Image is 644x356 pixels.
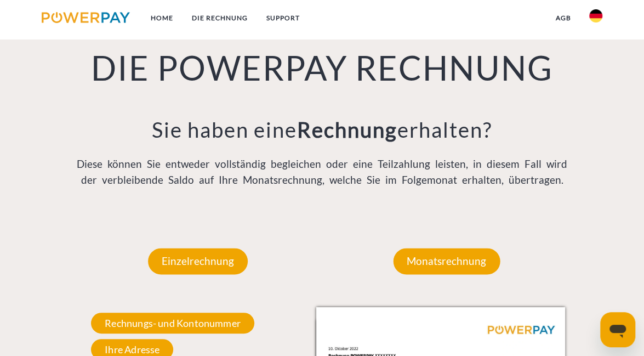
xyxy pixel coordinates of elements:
[257,8,309,28] a: SUPPORT
[141,8,183,28] a: Home
[183,8,257,28] a: DIE RECHNUNG
[393,248,500,274] p: Monatsrechnung
[148,248,248,274] p: Einzelrechnung
[589,9,602,22] img: de
[42,12,130,23] img: logo-powerpay.svg
[73,47,571,89] h1: DIE POWERPAY RECHNUNG
[600,312,635,347] iframe: Schaltfläche zum Öffnen des Messaging-Fensters
[546,8,580,28] a: agb
[297,117,397,142] b: Rechnung
[73,117,571,143] h3: Sie haben eine erhalten?
[91,313,254,334] span: Rechnungs- und Kontonummer
[73,156,571,188] p: Diese können Sie entweder vollständig begleichen oder eine Teilzahlung leisten, in diesem Fall wi...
